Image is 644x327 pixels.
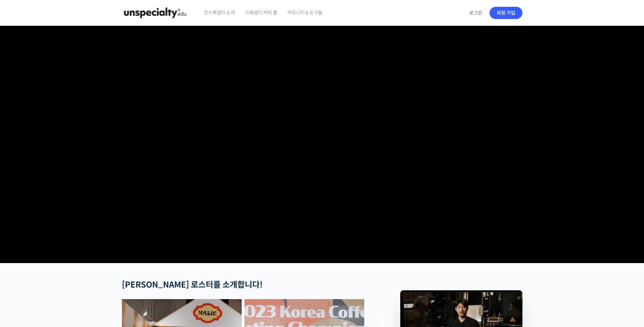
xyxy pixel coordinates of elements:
[122,280,263,290] strong: [PERSON_NAME] 로스터를 소개합니다!
[490,7,522,19] a: 회원 가입
[465,5,486,21] a: 로그인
